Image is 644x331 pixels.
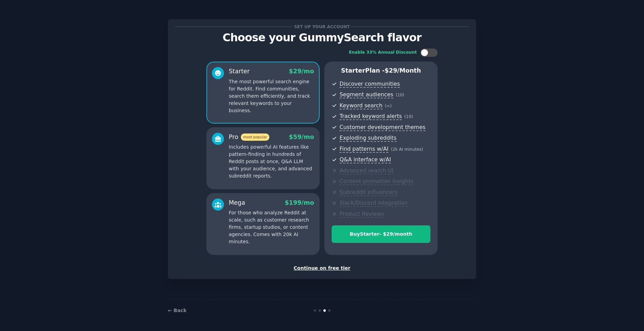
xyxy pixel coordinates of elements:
div: Enable 33% Annual Discount [349,50,417,56]
span: Segment audiences [340,91,393,98]
div: Buy Starter - $ 29 /month [332,231,430,238]
p: For those who analyze Reddit at scale, such as customer research firms, startup studios, or conte... [229,209,314,245]
span: $ 199 /mo [285,199,314,206]
p: Includes powerful AI features like pattern-finding in hundreds of Reddit posts at once, Q&A LLM w... [229,143,314,180]
a: ← Back [168,308,186,313]
p: Starter Plan - [332,66,430,75]
div: Pro [229,133,269,141]
span: Advanced search UI [340,167,393,174]
span: Find patterns w/AI [340,146,388,153]
span: Set up your account [293,23,351,30]
span: $ 29 /mo [289,68,314,75]
span: Content promotion insights [340,178,414,185]
div: Mega [229,199,245,207]
span: ( 2k AI minutes ) [391,147,423,152]
div: Starter [229,67,250,76]
button: BuyStarter- $29/month [332,225,430,243]
span: $ 59 /mo [289,134,314,140]
span: most popular [241,134,270,141]
span: Q&A interface w/AI [340,156,391,163]
p: Choose your GummySearch flavor [175,32,469,44]
span: Discover communities [340,81,400,88]
span: $ 29 /month [385,67,421,74]
span: ( ∞ ) [385,104,392,108]
span: Exploding subreddits [340,135,396,142]
span: Slack/Discord integration [340,200,408,207]
span: Customer development themes [340,124,426,131]
span: Tracked keyword alerts [340,113,402,120]
div: Continue on free tier [175,265,469,272]
p: The most powerful search engine for Reddit. Find communities, search them efficiently, and track ... [229,78,314,114]
span: Subreddit influencers [340,189,397,196]
span: ( 10 ) [396,93,404,97]
span: Keyword search [340,102,383,109]
span: Product Reviews [340,211,384,218]
span: ( 10 ) [404,114,413,119]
